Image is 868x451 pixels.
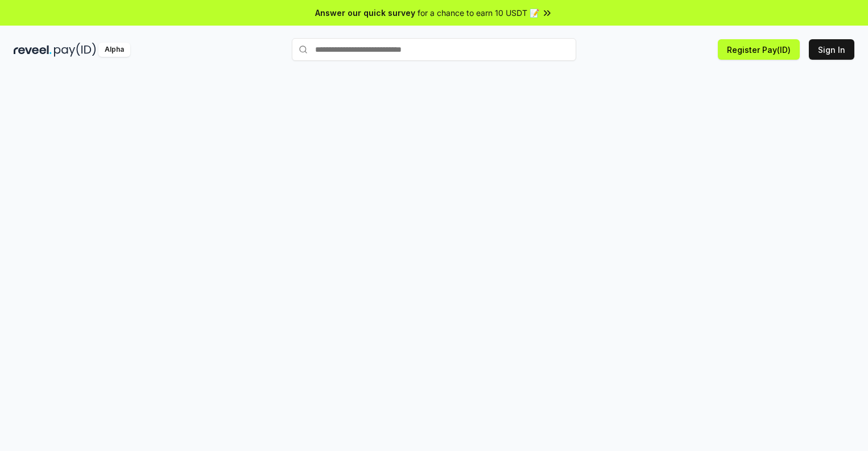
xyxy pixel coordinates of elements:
[98,43,130,57] div: Alpha
[14,43,52,57] img: reveel_dark
[315,7,415,19] span: Answer our quick survey
[54,43,96,57] img: pay_id
[718,39,800,60] button: Register Pay(ID)
[809,39,854,60] button: Sign In
[418,7,539,19] span: for a chance to earn 10 USDT 📝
